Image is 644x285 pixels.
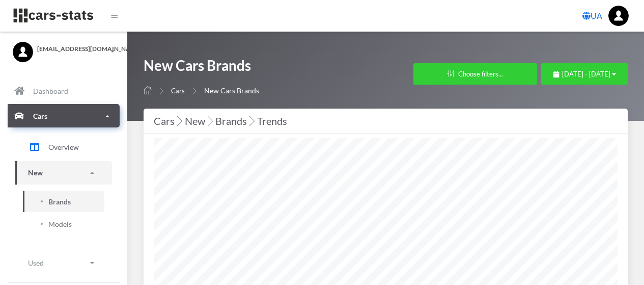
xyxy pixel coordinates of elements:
[15,251,112,274] a: Used
[171,87,185,95] a: Cars
[204,86,259,95] span: New Cars Brands
[8,80,120,103] a: Dashboard
[562,70,610,78] span: [DATE] - [DATE]
[48,196,71,207] span: Brands
[15,135,112,160] a: Overview
[144,56,259,80] h1: New Cars Brands
[28,167,43,179] p: New
[15,162,112,185] a: New
[33,110,47,122] p: Cars
[541,63,628,85] button: [DATE] - [DATE]
[23,191,104,212] a: Brands
[28,256,44,269] p: Used
[48,219,72,229] span: Models
[33,85,68,97] p: Dashboard
[13,42,115,54] a: [EMAIL_ADDRESS][DOMAIN_NAME]
[13,8,94,23] img: navbar brand
[413,63,537,85] button: Choose filters...
[578,6,606,26] a: UA
[48,142,79,152] span: Overview
[37,44,115,54] span: [EMAIL_ADDRESS][DOMAIN_NAME]
[8,105,120,128] a: Cars
[608,6,629,26] img: ...
[23,214,104,235] a: Models
[154,113,618,129] div: Cars New Brands Trends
